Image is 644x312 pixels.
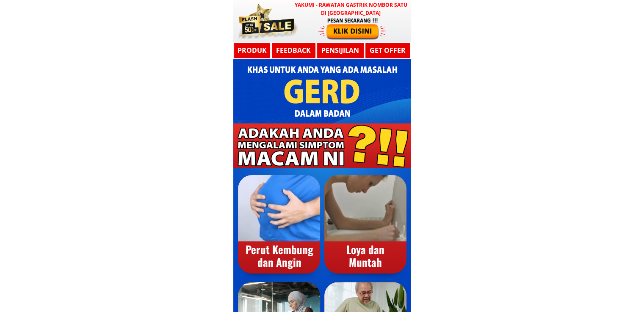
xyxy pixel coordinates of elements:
h3: Pensijilan [319,45,361,56]
h3: YAKUMI - Rawatan Gastrik Nombor Satu di [GEOGRAPHIC_DATA] [293,1,409,17]
div: Perut Kembung dan Angin [238,243,321,268]
h3: Feedback [271,45,315,56]
h3: Produk [233,45,271,56]
div: Loya dan Muntah [324,243,406,268]
h3: GET OFFER [367,45,409,56]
